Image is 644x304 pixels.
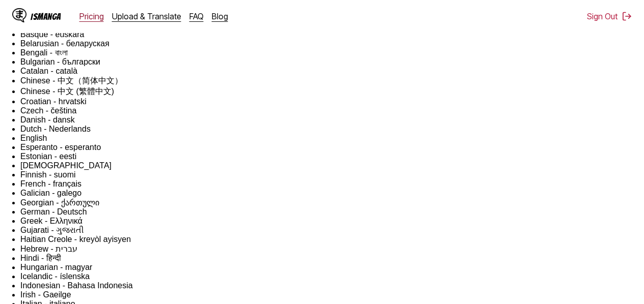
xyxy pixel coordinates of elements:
[20,161,111,170] a: [DEMOGRAPHIC_DATA]
[20,143,101,151] a: Esperanto - esperanto
[20,217,82,225] a: Greek - Ελληνικά
[20,39,109,48] a: Belarusian - беларуская
[12,8,79,24] a: IsManga LogoIsManga
[20,290,71,299] a: Irish - Gaeilge
[20,125,91,133] a: Dutch - Nederlands
[20,170,75,179] a: Finnish - suomi
[20,245,77,253] a: Hebrew - ‎‫עברית‬‎
[20,281,133,290] a: Indonesian - Bahasa Indonesia
[20,134,47,142] a: English
[20,106,76,115] a: Czech - čeština
[20,67,77,75] a: Catalan - català
[20,97,87,106] a: Croatian - hrvatski
[20,48,68,57] a: Bengali - বাংলা
[112,11,181,21] a: Upload & Translate
[20,179,81,188] a: French - français
[622,11,632,21] img: Sign out
[31,12,61,21] div: IsManga
[20,57,100,66] a: Bulgarian - български
[20,115,75,124] a: Danish - dansk
[212,11,228,21] a: Blog
[20,152,76,161] a: Estonian - eesti
[20,272,90,281] a: Icelandic - íslenska
[20,30,84,39] a: Basque - euskara
[20,235,131,244] a: Haitian Creole - kreyòl ayisyen
[20,87,114,96] a: Chinese - 中文 (繁體中文)
[20,198,99,207] a: Georgian - ქართული
[20,254,61,262] a: Hindi - हिन्दी
[79,11,104,21] a: Pricing
[189,11,204,21] a: FAQ
[12,8,26,22] img: IsManga Logo
[587,11,632,21] button: Sign Out
[20,263,92,271] a: Hungarian - magyar
[20,189,81,197] a: Galician - galego
[20,207,87,216] a: German - Deutsch
[20,76,123,85] a: Chinese - 中文（简体中文）
[20,226,84,234] a: Gujarati - ગુજરાતી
